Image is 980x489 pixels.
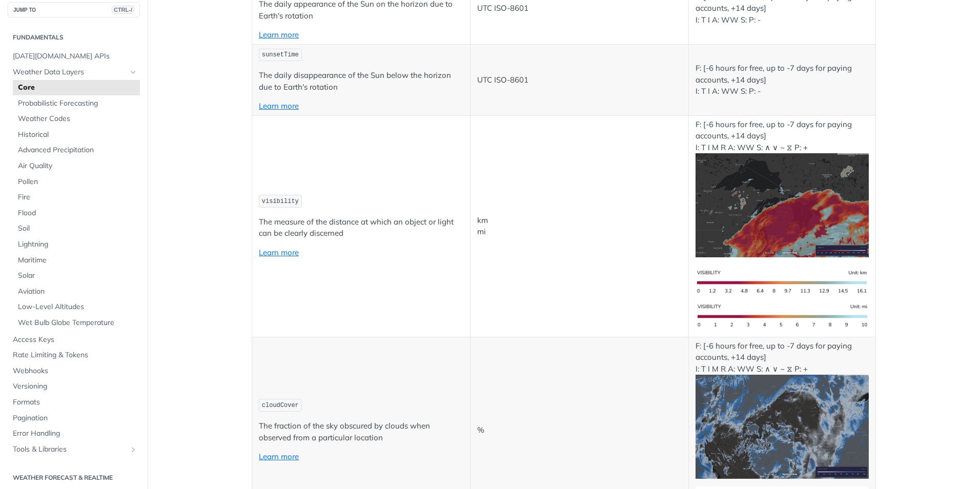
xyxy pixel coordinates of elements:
span: CTRL-/ [112,6,134,14]
span: Advanced Precipitation [18,145,137,155]
span: Soil [18,223,137,234]
span: Formats [13,397,137,407]
span: Webhooks [13,366,137,376]
a: Flood [13,206,140,221]
span: Lightning [18,239,137,250]
p: F: [-6 hours for free, up to -7 days for paying accounts, +14 days] I: T I M R A: WW S: ∧ ∨ ~ ⧖ P: + [696,119,869,257]
a: Learn more [259,452,299,461]
a: Error Handling [8,426,140,441]
a: Tools & LibrariesShow subpages for Tools & Libraries [8,442,140,457]
p: UTC ISO-8601 [477,74,682,86]
span: Access Keys [13,335,137,345]
h2: Weather Forecast & realtime [8,473,140,482]
span: Aviation [18,287,137,297]
a: Pagination [8,411,140,426]
p: UTC ISO-8601 [477,3,682,14]
span: Probabilistic Forecasting [18,98,137,109]
a: Access Keys [8,332,140,348]
span: Historical [18,130,137,140]
h2: Fundamentals [8,33,140,42]
span: Weather Data Layers [13,67,127,77]
a: Versioning [8,379,140,394]
a: Learn more [259,30,299,39]
img: visibility-si [696,265,869,299]
a: Core [13,80,140,95]
span: Low-Level Altitudes [18,302,137,312]
span: sunsetTime [262,51,299,58]
a: Soil [13,221,140,236]
span: visibility [262,198,299,205]
a: Fire [13,190,140,205]
span: Pollen [18,177,137,187]
span: Expand image [696,421,869,431]
p: The measure of the distance at which an object or light can be clearly discerned [259,216,463,239]
a: Lightning [13,237,140,252]
a: Learn more [259,248,299,257]
span: Expand image [696,200,869,210]
a: Formats [8,395,140,410]
a: Maritime [13,253,140,268]
span: Core [18,83,137,93]
a: Weather Data LayersHide subpages for Weather Data Layers [8,65,140,80]
img: visibility-us [696,299,869,334]
a: Solar [13,268,140,283]
span: Error Handling [13,429,137,439]
a: Learn more [259,101,299,111]
a: Probabilistic Forecasting [13,96,140,111]
a: Wet Bulb Globe Temperature [13,315,140,331]
p: The daily disappearance of the Sun below the horizon due to Earth's rotation [259,70,463,93]
a: Historical [13,127,140,142]
span: [DATE][DOMAIN_NAME] APIs [13,51,137,62]
span: Fire [18,192,137,202]
img: visibility [696,153,869,257]
a: Advanced Precipitation [13,142,140,158]
span: Air Quality [18,161,137,171]
span: Maritime [18,255,137,266]
span: Expand image [696,276,869,286]
span: Expand image [696,311,869,320]
a: Webhooks [8,363,140,379]
span: Tools & Libraries [13,444,127,455]
span: Solar [18,271,137,281]
button: Show subpages for Tools & Libraries [129,445,137,454]
a: Pollen [13,174,140,190]
a: [DATE][DOMAIN_NAME] APIs [8,49,140,64]
button: Hide subpages for Weather Data Layers [129,68,137,76]
p: % [477,424,682,436]
p: F: [-6 hours for free, up to -7 days for paying accounts, +14 days] I: T I M R A: WW S: ∧ ∨ ~ ⧖ P: + [696,340,869,479]
p: F: [-6 hours for free, up to -7 days for paying accounts, +14 days] I: T I A: WW S: P: - [696,63,869,97]
a: Aviation [13,284,140,299]
span: Versioning [13,381,137,392]
p: The fraction of the sky obscured by clouds when observed from a particular location [259,420,463,443]
a: Air Quality [13,158,140,174]
span: Rate Limiting & Tokens [13,350,137,360]
a: Weather Codes [13,111,140,127]
span: Flood [18,208,137,218]
a: Rate Limiting & Tokens [8,348,140,363]
span: cloudCover [262,402,299,409]
span: Wet Bulb Globe Temperature [18,318,137,328]
img: cloud-cover [696,375,869,479]
span: Weather Codes [18,114,137,124]
p: km mi [477,215,682,238]
a: Low-Level Altitudes [13,299,140,315]
button: JUMP TOCTRL-/ [8,2,140,17]
span: Pagination [13,413,137,423]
